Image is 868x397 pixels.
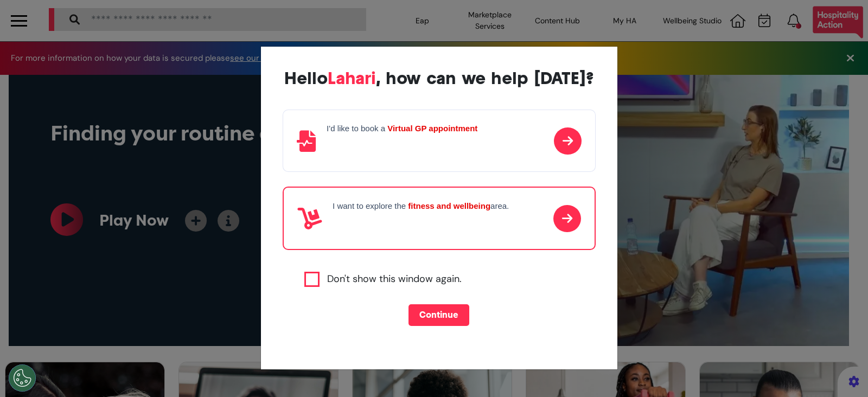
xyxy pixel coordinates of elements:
[327,124,477,133] h4: I'd like to book a
[328,68,376,88] span: Lahari
[327,272,462,287] label: Don't show this window again.
[283,68,596,88] div: Hello , how can we help [DATE]?
[408,201,490,210] strong: fitness and wellbeing
[409,304,469,326] button: Continue
[387,124,477,133] strong: Virtual GP appointment
[9,364,36,392] button: Open Preferences
[304,272,320,287] input: Agree to privacy policy
[333,201,509,211] h4: I want to explore the area.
